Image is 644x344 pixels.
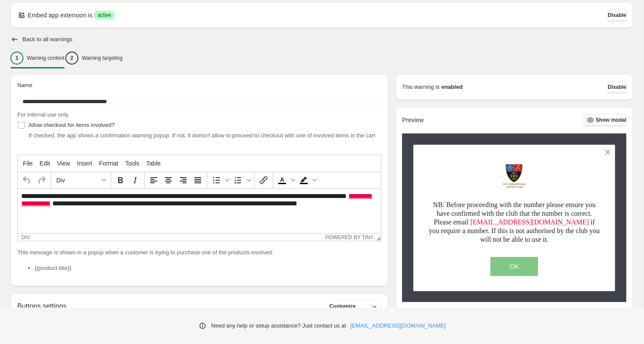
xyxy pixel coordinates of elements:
[608,81,626,93] button: Disable
[19,173,34,188] button: Undo
[402,117,424,124] h2: Preview
[82,55,122,62] p: Warning targeting
[190,173,205,188] button: Justify
[329,300,381,312] button: Customize
[23,160,33,167] span: File
[29,132,375,139] span: If checked, the app shows a confirmation warning popup. If not, it doesn't allow to proceed to ch...
[99,160,118,167] span: Format
[596,117,626,123] span: Show modal
[209,173,231,188] div: Bullet list
[608,9,626,21] button: Disable
[35,264,381,273] li: {{product.title}}
[428,201,600,244] div: NB: Before proceeding with the number please ensure you have confirmed with the club that the num...
[53,173,109,188] button: Formats
[325,234,374,240] a: Powered by Tiny
[490,257,538,276] button: OK
[10,49,64,67] button: 1Warning content
[402,83,440,91] p: This warning is
[18,189,381,233] iframe: Rich Text Area
[17,302,67,310] h2: Buttons settings
[441,83,463,91] strong: enabled
[608,84,626,91] span: Disable
[28,11,92,19] p: Embed app extension is
[97,12,111,19] span: active
[374,234,381,241] div: Resize
[146,173,161,188] button: Align left
[176,173,190,188] button: Align right
[23,36,73,43] h2: Back to all warnings
[21,234,30,240] div: div
[231,173,252,188] div: Numbered list
[77,160,92,167] span: Insert
[17,82,32,88] span: Name
[65,49,122,67] button: 2Warning targeting
[296,173,318,188] div: Background color
[113,173,128,188] button: Bold
[65,52,78,65] div: 2
[275,173,296,188] div: Text color
[34,173,49,188] button: Redo
[17,248,381,257] p: This message is shown in a popup when a customer is trying to purchase one of the products involved:
[10,52,23,65] div: 1
[256,173,271,188] button: Insert/edit link
[40,160,50,167] span: Edit
[146,160,161,167] span: Table
[329,303,356,310] span: Customize
[161,173,176,188] button: Align center
[17,111,69,118] span: For internal use only.
[351,321,446,330] a: [EMAIL_ADDRESS][DOMAIN_NAME]
[57,160,70,167] span: View
[470,218,589,226] a: [EMAIL_ADDRESS][DOMAIN_NAME]
[125,160,139,167] span: Tools
[56,177,99,184] span: Div
[608,12,626,19] span: Disable
[583,114,626,126] button: Show modal
[27,55,64,62] p: Warning content
[29,122,115,128] span: Allow checkout for items involved?
[128,173,142,188] button: Italic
